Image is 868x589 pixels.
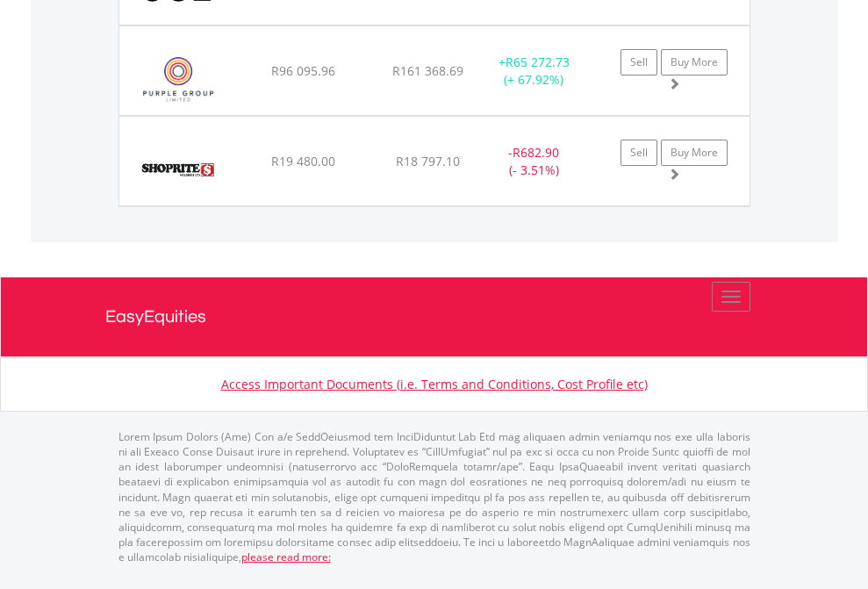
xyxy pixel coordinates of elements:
[621,140,657,166] a: Sell
[661,49,728,75] a: Buy More
[506,54,570,70] span: R65 272.73
[479,144,589,179] div: - (- 3.51%)
[661,140,728,166] a: Buy More
[105,277,764,356] a: EasyEquities
[128,139,227,201] img: EQU.ZA.SHP.png
[221,376,648,392] a: Access Important Documents (i.e. Terms and Conditions, Cost Profile etc)
[271,153,335,169] span: R19 480.00
[241,549,331,564] a: please read more:
[396,153,460,169] span: R18 797.10
[392,62,463,79] span: R161 368.69
[513,144,559,161] span: R682.90
[128,48,229,111] img: EQU.ZA.PPE.png
[621,49,657,75] a: Sell
[271,62,335,79] span: R96 095.96
[479,54,589,89] div: + (+ 67.92%)
[118,429,750,564] p: Lorem Ipsum Dolors (Ame) Con a/e SeddOeiusmod tem InciDiduntut Lab Etd mag aliquaen admin veniamq...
